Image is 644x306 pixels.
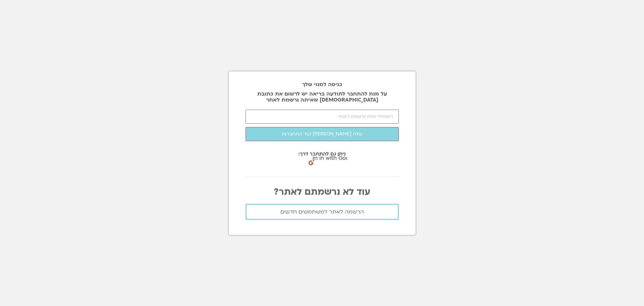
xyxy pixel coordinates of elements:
button: שלח [PERSON_NAME] קוד התחברות [246,127,399,141]
span: Sign in with Google [307,154,357,163]
span: הרשמה לאתר למשתמשים חדשים [280,209,364,215]
p: על מנת להתחבר לתודעה בריאה יש לרשום את כתובת [DEMOGRAPHIC_DATA] שאיתה נרשמת לאתר [246,91,399,103]
h2: כניסה למנוי שלך [246,81,399,87]
input: האימייל איתו נרשמת לאתר [246,110,399,124]
p: עוד לא נרשמתם לאתר? [246,187,399,197]
a: הרשמה לאתר למשתמשים חדשים [246,204,399,220]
